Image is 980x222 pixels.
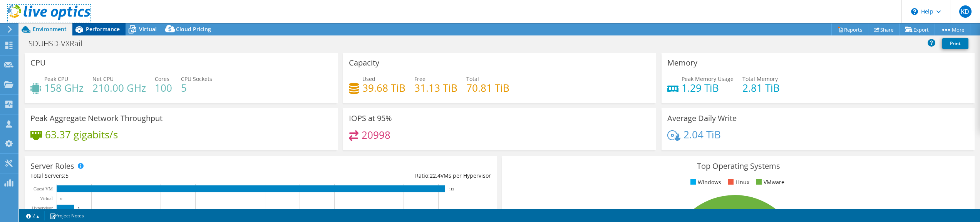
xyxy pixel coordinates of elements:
h1: SDUHSD-VXRail [25,39,94,48]
span: Total Memory [742,75,778,82]
h4: 39.68 TiB [362,84,405,92]
h4: 20998 [362,131,390,139]
h4: 63.37 gigabits/s [45,130,118,139]
span: CPU Sockets [181,75,212,82]
text: 112 [449,187,454,191]
span: Peak CPU [44,75,68,82]
h3: CPU [30,59,46,67]
span: Total [466,75,479,82]
h4: 100 [155,84,172,92]
div: Total Servers: [30,172,261,180]
span: Free [414,75,426,82]
h3: Top Operating Systems [508,162,968,170]
h3: Average Daily Write [667,114,737,123]
svg: \n [911,8,918,15]
span: KD [959,5,972,18]
text: 5 [78,207,80,210]
h4: 158 GHz [44,84,84,92]
h4: 2.04 TiB [683,130,721,139]
span: Cloud Pricing [176,25,211,33]
span: Peak Memory Usage [682,75,734,82]
h4: 1.29 TiB [682,84,734,92]
text: Virtual [40,196,53,201]
h3: Server Roles [30,162,74,170]
text: Guest VM [34,186,53,192]
span: Used [362,75,375,82]
a: Reports [831,24,868,35]
li: Windows [689,178,721,187]
h4: 31.13 TiB [414,84,457,92]
h4: 210.00 GHz [92,84,146,92]
text: 0 [60,197,62,201]
h3: IOPS at 95% [349,114,392,123]
a: Project Notes [44,211,89,220]
span: Cores [155,75,169,82]
h4: 70.81 TiB [466,84,509,92]
a: Export [899,24,935,35]
span: Performance [86,25,120,33]
h4: 5 [181,84,212,92]
h3: Memory [667,59,697,67]
span: Net CPU [92,75,114,82]
li: Linux [726,178,749,187]
text: Hypervisor [32,205,53,211]
a: 2 [21,211,45,220]
a: Print [942,38,968,49]
span: 5 [65,172,69,179]
span: 22.4 [430,172,441,179]
h3: Peak Aggregate Network Throughput [30,114,162,123]
h3: Capacity [349,59,379,67]
span: Environment [33,25,67,33]
a: More [935,24,970,35]
h4: 2.81 TiB [742,84,780,92]
span: Virtual [139,25,157,33]
div: Ratio: VMs per Hypervisor [261,172,491,180]
li: VMware [754,178,784,187]
a: Share [868,24,900,35]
